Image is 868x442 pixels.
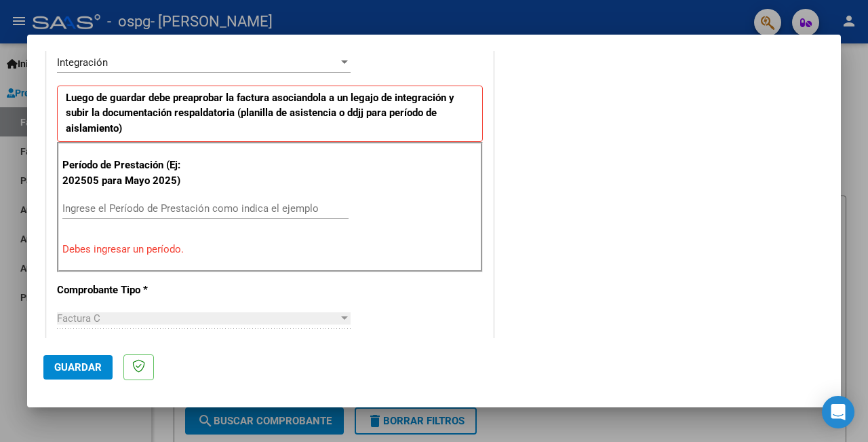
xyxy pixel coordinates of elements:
div: Open Intercom Messenger [822,396,854,428]
span: Factura C [57,312,100,325]
span: Guardar [54,361,102,373]
p: Comprobante Tipo * [57,282,184,298]
strong: Luego de guardar debe preaprobar la factura asociandola a un legajo de integración y subir la doc... [66,92,454,134]
p: Período de Prestación (Ej: 202505 para Mayo 2025) [62,158,187,188]
p: Debes ingresar un período. [62,242,477,257]
span: Integración [57,56,108,69]
button: Guardar [43,355,113,380]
